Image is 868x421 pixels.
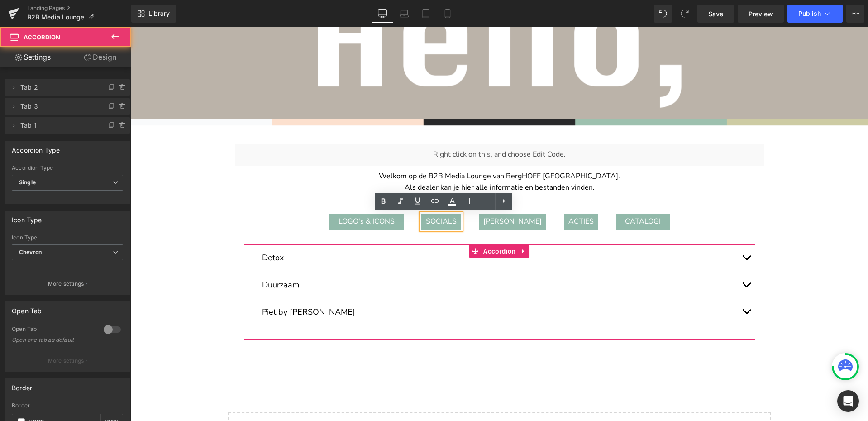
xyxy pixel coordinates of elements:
span: B2B Media Lounge [27,14,84,21]
span: Publish [798,10,821,17]
span: Library [148,10,170,18]
div: Open one tab as default [12,337,93,343]
div: Border [12,402,123,409]
a: Mobile [437,5,458,23]
b: Chevron [19,249,42,255]
div: LOGO's & ICONS [199,187,273,203]
span: Accordion [24,33,60,41]
div: Open Tab [12,325,95,335]
button: Redo [676,5,694,23]
a: Expand / Collapse [387,217,399,231]
a: New Library [131,5,176,23]
div: Icon Type [12,211,42,224]
div: Open Intercom Messenger [837,390,859,412]
button: More settings [5,350,129,371]
div: Accordion Type [12,165,123,171]
span: Accordion [350,217,387,231]
p: Duurzaam [131,251,606,264]
span: Preview [749,9,773,19]
span: Save [708,9,723,19]
div: SOCIALS [291,187,330,203]
p: Als dealer kan je hier alle informatie en bestanden vinden. [104,155,634,167]
p: Detox [131,224,606,237]
span: Tab 2 [20,79,96,96]
p: More settings [48,280,84,288]
div: ACTIES [433,187,467,203]
a: Design [67,47,133,67]
a: Tablet [415,5,437,23]
button: Undo [654,5,672,23]
div: Open Tab [12,302,42,315]
a: Preview [738,5,784,23]
span: Tab 3 [20,98,96,115]
a: Laptop [393,5,415,23]
div: Border [12,379,32,392]
b: Single [19,179,36,186]
span: Tab 1 [20,117,96,134]
div: [PERSON_NAME] [348,187,415,203]
a: Landing Pages [27,5,131,12]
div: Accordion Type [12,141,60,154]
a: Desktop [372,5,393,23]
div: CATALOGI [485,187,539,203]
p: Welkom op de B2B Media Lounge van BergHOFF [GEOGRAPHIC_DATA]. [104,144,634,155]
button: Publish [787,5,843,23]
p: Piet by [PERSON_NAME] [131,278,606,292]
button: More [846,5,864,23]
div: Icon Type [12,234,123,241]
p: More settings [48,357,84,365]
button: More settings [5,273,129,294]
